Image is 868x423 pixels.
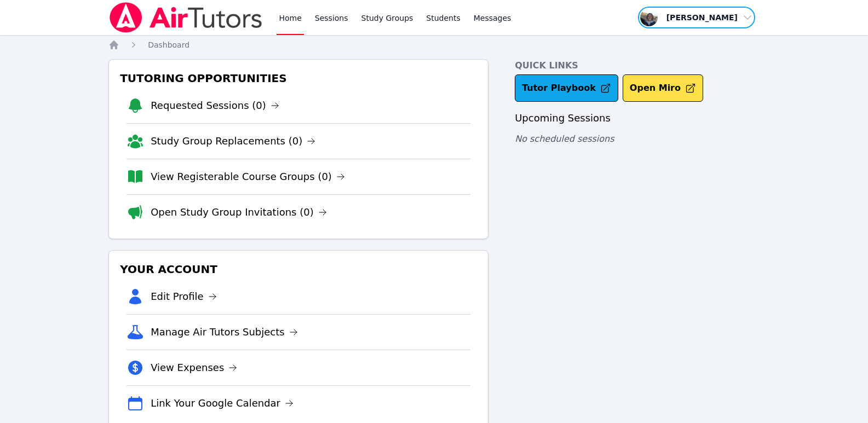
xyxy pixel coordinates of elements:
[515,59,760,72] h4: Quick Links
[148,40,189,49] span: Dashboard
[118,259,479,279] h3: Your Account
[515,111,760,126] h3: Upcoming Sessions
[515,74,618,102] a: Tutor Playbook
[151,325,298,340] a: Manage Air Tutors Subjects
[151,205,327,220] a: Open Study Group Invitations (0)
[151,360,237,375] a: View Expenses
[108,39,760,50] nav: Breadcrumb
[118,68,479,88] h3: Tutoring Opportunities
[474,13,511,24] span: Messages
[108,2,263,33] img: Air Tutors
[623,74,703,102] button: Open Miro
[151,396,294,411] a: Link Your Google Calendar
[151,169,345,184] a: View Registerable Course Groups (0)
[151,98,279,113] a: Requested Sessions (0)
[148,39,189,50] a: Dashboard
[151,289,217,304] a: Edit Profile
[515,134,614,144] span: No scheduled sessions
[151,134,315,149] a: Study Group Replacements (0)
